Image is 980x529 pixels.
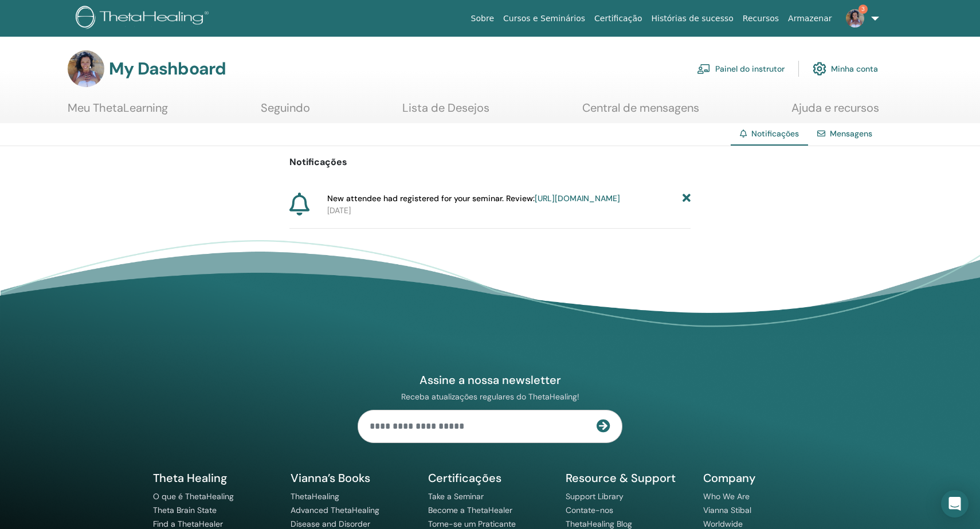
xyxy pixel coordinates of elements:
[751,128,799,139] span: Notificações
[813,56,878,81] a: Minha conta
[846,9,864,28] img: default.jpg
[291,491,339,501] a: ThetaHealing
[697,64,711,74] img: chalkboard-teacher.svg
[68,101,168,123] a: Meu ThetaLearning
[327,193,620,205] span: New attendee had registered for your seminar. Review:
[566,519,632,529] a: ThetaHealing Blog
[499,8,590,29] a: Cursos e Seminários
[291,505,379,515] a: Advanced ThetaHealing
[941,490,969,518] div: Open Intercom Messenger
[467,8,499,29] a: Sobre
[582,101,699,123] a: Central de mensagens
[566,471,689,485] h5: Resource & Support
[153,505,217,515] a: Theta Brain State
[428,491,484,501] a: Take a Seminar
[703,471,827,485] h5: Company
[830,128,872,139] a: Mensagens
[153,519,223,529] a: Find a ThetaHealer
[535,193,620,203] a: [URL][DOMAIN_NAME]
[703,519,743,529] a: Worldwide
[783,8,836,29] a: Armazenar
[291,519,370,529] a: Disease and Disorder
[566,491,624,501] a: Support Library
[358,373,622,387] h4: Assine a nossa newsletter
[738,8,783,29] a: Recursos
[647,8,738,29] a: Histórias de sucesso
[402,101,489,123] a: Lista de Desejos
[327,205,691,217] p: [DATE]
[68,50,104,87] img: default.jpg
[590,8,646,29] a: Certificação
[261,101,310,123] a: Seguindo
[358,391,622,402] p: Receba atualizações regulares do ThetaHealing!
[428,519,516,529] a: Torne-se um Praticante
[813,59,826,79] img: cog.svg
[703,505,751,515] a: Vianna Stibal
[289,155,691,169] p: Notificações
[153,491,234,501] a: O que é ThetaHealing
[697,56,785,81] a: Painel do instrutor
[291,471,414,485] h5: Vianna’s Books
[428,471,552,485] h5: Certificações
[109,58,226,79] h3: My Dashboard
[76,6,213,32] img: logo.png
[791,101,879,123] a: Ajuda e recursos
[703,491,750,501] a: Who We Are
[428,505,512,515] a: Become a ThetaHealer
[566,505,613,515] a: Contate-nos
[153,471,277,485] h5: Theta Healing
[859,5,868,14] span: 3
